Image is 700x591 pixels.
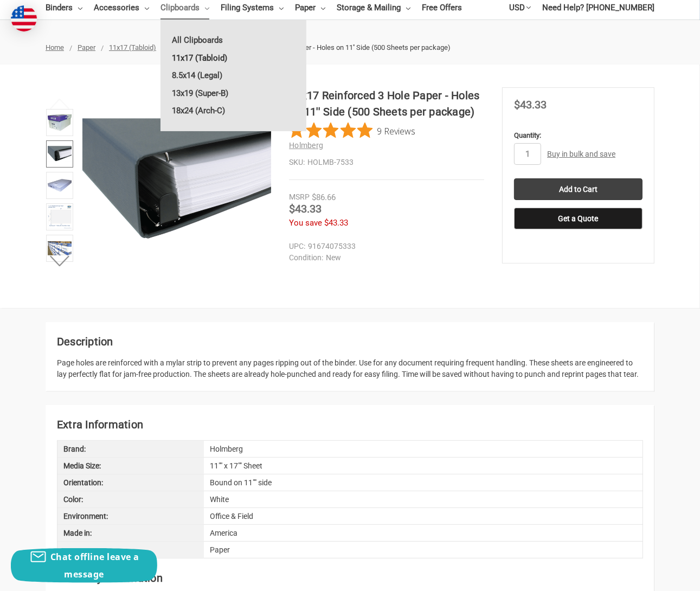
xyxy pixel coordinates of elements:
a: 13x19 (Super-B) [160,85,306,102]
img: duty and tax information for United States [11,5,37,31]
dd: New [289,252,479,264]
input: Add to Cart [514,178,643,200]
a: Home [46,43,64,52]
button: Previous [43,93,76,114]
a: Holmberg [289,141,323,150]
div: White [204,491,643,508]
h2: Description [57,333,643,350]
a: 18x24 (Arch-C) [160,102,306,119]
dt: SKU: [289,157,305,168]
a: 11x17 (Tabloid) [160,49,306,67]
div: Orientation: [57,474,204,491]
img: 11x17 Reinforced Paper 500 sheet ream [48,174,72,197]
div: Paper [204,542,643,558]
div: America [204,525,643,541]
h2: Extra Information [57,416,643,433]
div: Brand: [57,441,204,457]
dd: 91674075333 [289,241,479,252]
a: Buy in bulk and save [547,150,615,158]
div: Environment: [57,508,204,524]
button: Rated 4.9 out of 5 stars from 9 reviews. Jump to reviews. [289,123,415,139]
label: Quantity: [514,130,643,141]
button: Get a Quote [514,208,643,229]
div: 11"" x 17"" Sheet [204,458,643,474]
dt: Condition: [289,252,323,264]
span: $86.66 [312,192,336,202]
span: Chat offline leave a message [50,551,139,580]
span: $43.33 [324,218,348,228]
h1: 11x17 Reinforced 3 Hole Paper - Holes on 11'' Side (500 Sheets per package) [289,87,484,120]
span: $43.33 [289,202,322,215]
div: MSRP [289,191,310,203]
a: All Clipboards [160,31,306,49]
span: 9 Reviews [377,123,415,139]
a: Paper [78,43,95,52]
a: 8.5x14 (Legal) [160,67,306,84]
div: Media Size: [57,458,204,474]
img: 11x17 Reinforced 3 Hole Paper - Holes on 11'' Side (500 Sheets per package) [48,142,72,166]
div: •: [57,542,204,558]
div: Color: [57,491,204,508]
h2: Warranty Information [57,570,643,586]
div: Office & Field [204,508,643,524]
dt: UPC: [289,241,305,252]
span: $43.33 [514,98,547,111]
img: 11x17 Reinforced 3 Hole Paper - Holes on 11'' Side (500 Sheets per package) [48,111,72,134]
span: 11x17 Reinforced 3 Hole Paper - Holes on 11'' Side (500 Sheets per package) [217,43,451,52]
span: You save [289,218,322,228]
div: Bound on 11"" side [204,474,643,491]
div: Page holes are reinforced with a mylar strip to prevent any pages ripping out of the binder. Use ... [57,357,643,380]
a: 11x17 (Tabloid) [109,43,156,52]
div: Holmberg [204,441,643,457]
img: 11x17 Reinforced 3 Hole Paper - Holes on 11'' Side (500 Sheets per package) [48,205,72,229]
img: 11x17 Reinforced 3 Hole Paper - Holes on 11'' Side (500 Sheets per package) [48,236,72,260]
button: Chat offline leave a message [11,548,157,583]
dd: HOLMB-7533 [289,157,484,168]
img: 11x17 Reinforced 3 Hole Paper - Holes on 11'' Side (500 Sheets per package) [82,87,271,276]
div: Made in: [57,525,204,541]
button: Next [43,250,76,272]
